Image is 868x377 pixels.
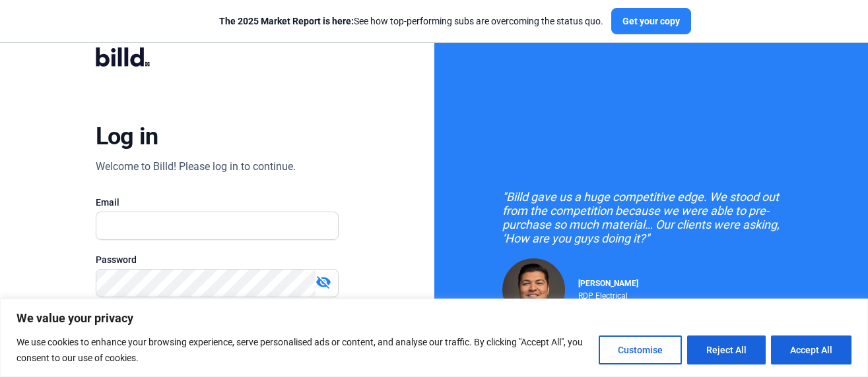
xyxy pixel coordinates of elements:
[502,190,799,245] div: "Billd gave us a huge competitive edge. We stood out from the competition because we were able to...
[17,334,589,366] p: We use cookies to enhance your browsing experience, serve personalised ads or content, and analys...
[96,196,339,209] div: Email
[96,253,339,266] div: Password
[687,335,766,364] button: Reject All
[219,16,354,26] span: The 2025 Market Report is here:
[771,335,851,364] button: Accept All
[219,14,603,28] div: See how top-performing subs are overcoming the status quo.
[611,8,691,34] button: Get your copy
[599,335,682,364] button: Customise
[578,279,638,288] span: [PERSON_NAME]
[96,122,158,151] div: Log in
[96,159,296,175] div: Welcome to Billd! Please log in to continue.
[316,274,331,290] mat-icon: visibility_off
[502,258,565,321] img: Raul Pacheco
[578,288,638,301] div: RDP Electrical
[17,310,851,326] p: We value your privacy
